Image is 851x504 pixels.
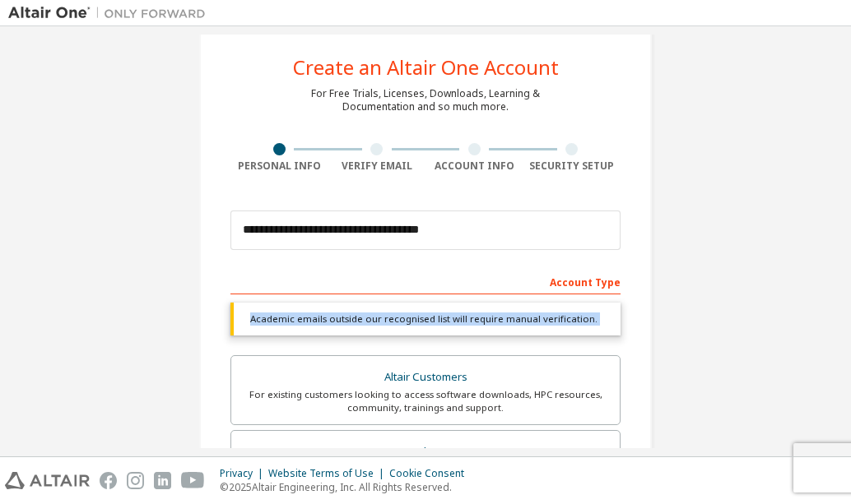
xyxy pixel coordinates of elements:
img: linkedin.svg [154,472,171,489]
div: Students [241,441,610,464]
div: For existing customers looking to access software downloads, HPC resources, community, trainings ... [241,388,610,414]
div: Security Setup [523,160,621,173]
div: Account Info [425,160,523,173]
img: youtube.svg [181,472,205,489]
div: Altair Customers [241,366,610,389]
div: Create an Altair One Account [293,58,559,77]
img: Altair One [8,5,214,21]
img: instagram.svg [127,472,144,489]
img: facebook.svg [100,472,117,489]
div: Account Type [230,268,621,294]
div: Verify Email [328,160,426,173]
div: Privacy [220,467,268,480]
div: Personal Info [230,160,328,173]
div: Cookie Consent [389,467,474,480]
div: Website Terms of Use [268,467,389,480]
div: For Free Trials, Licenses, Downloads, Learning & Documentation and so much more. [311,87,540,113]
p: © 2025 Altair Engineering, Inc. All Rights Reserved. [220,480,474,494]
div: Academic emails outside our recognised list will require manual verification. [230,303,621,335]
img: altair_logo.svg [5,472,90,489]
